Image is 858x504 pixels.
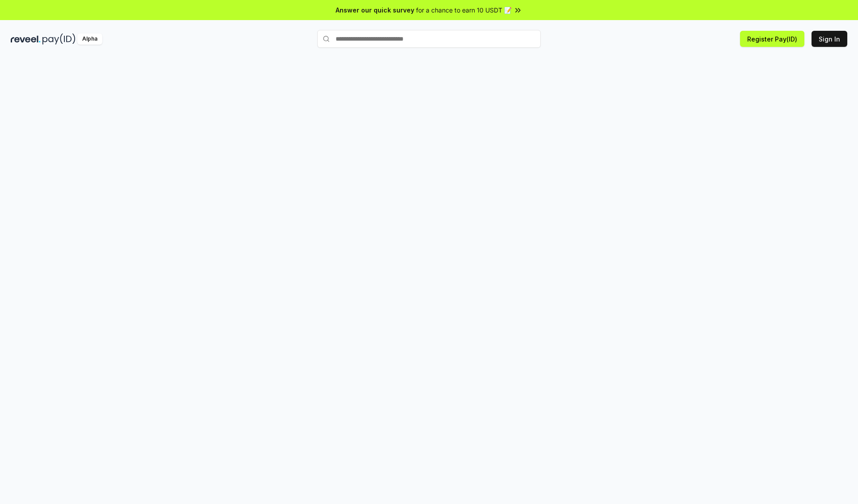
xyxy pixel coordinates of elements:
button: Register Pay(ID) [740,31,804,47]
div: Alpha [77,33,102,45]
span: for a chance to earn 10 USDT 📝 [416,5,512,15]
img: pay_id [42,33,76,45]
span: Answer our quick survey [336,5,414,15]
img: reveel_dark [11,33,41,45]
button: Sign In [812,31,847,47]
